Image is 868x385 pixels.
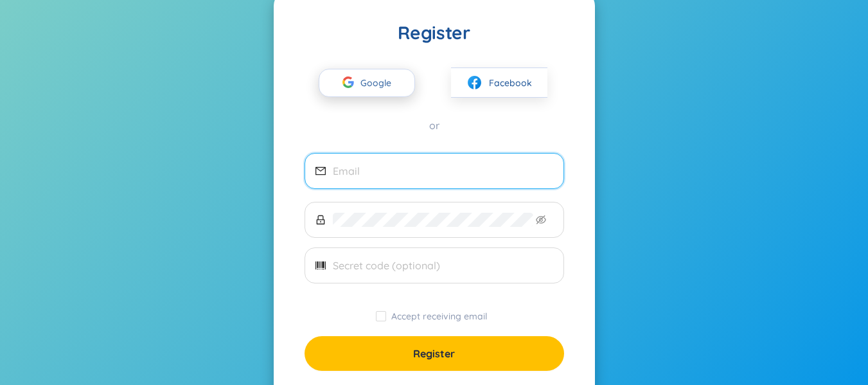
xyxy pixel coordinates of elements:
[315,166,326,176] span: mail
[536,215,546,225] span: eye-invisible
[413,346,455,361] span: Register
[305,336,564,371] button: Register
[305,21,564,44] div: Register
[451,67,547,98] button: facebookFacebook
[360,69,398,96] span: Google
[333,164,553,178] input: Email
[305,118,564,132] div: or
[315,260,326,271] span: barcode
[315,215,326,225] span: lock
[466,75,483,91] img: facebook
[333,258,553,273] input: Secret code (optional)
[489,76,532,90] span: Facebook
[386,310,492,322] span: Accept receiving email
[319,69,415,97] button: Google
